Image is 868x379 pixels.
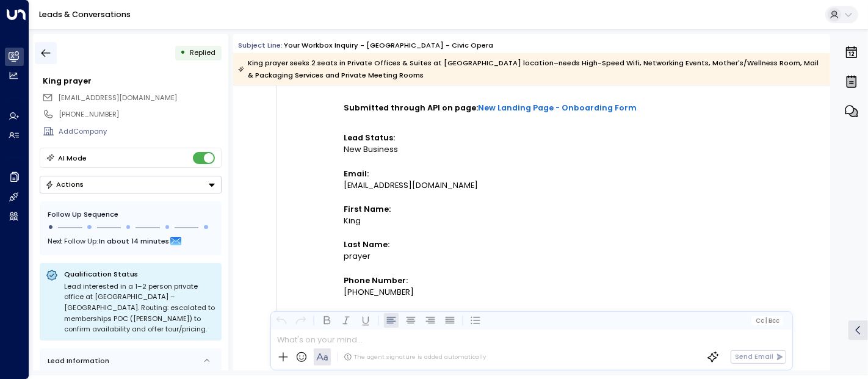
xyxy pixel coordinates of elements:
[344,250,649,262] div: prayer
[238,40,283,50] span: Subject Line:
[344,239,389,250] strong: Last Name:
[344,275,408,286] strong: Phone Number:
[43,75,221,87] div: King prayer
[765,317,767,324] span: |
[478,102,637,114] a: New Landing Page - Onboarding Form
[59,126,221,137] div: AddCompany
[751,316,783,325] button: Cc|Bcc
[64,281,215,335] div: Lead interested in a 1–2 person private office at [GEOGRAPHIC_DATA] – [GEOGRAPHIC_DATA]. Routing:...
[344,179,649,191] div: [EMAIL_ADDRESS][DOMAIN_NAME]
[64,269,215,279] p: Qualification Status
[344,204,391,214] strong: First Name:
[58,93,177,103] span: [EMAIL_ADDRESS][DOMAIN_NAME]
[40,176,222,193] button: Actions
[45,180,84,189] div: Actions
[284,40,493,51] div: Your Workbox Inquiry - [GEOGRAPHIC_DATA] - Civic Opera
[58,93,177,103] span: kingprayer9@gmail.com
[344,353,486,361] div: The agent signature is added automatically
[48,234,214,248] div: Next Follow Up:
[274,313,289,328] button: Undo
[59,109,221,120] div: [PHONE_NUMBER]
[190,48,215,57] span: Replied
[58,152,87,164] div: AI Mode
[238,57,824,81] div: King prayer seeks 2 seats in Private Offices & Suites at [GEOGRAPHIC_DATA] location–needs High-Sp...
[99,234,169,248] span: In about 14 minutes
[180,44,186,62] div: •
[40,176,222,193] div: Button group with a nested menu
[294,313,308,328] button: Redo
[344,215,649,226] div: King
[344,286,649,298] div: [PHONE_NUMBER]
[344,143,649,155] div: New Business
[39,9,131,20] a: Leads & Conversations
[44,356,109,366] div: Lead Information
[344,132,395,143] strong: Lead Status:
[756,317,779,324] span: Cc Bcc
[344,103,637,113] strong: Submitted through API on page:
[48,209,214,220] div: Follow Up Sequence
[344,168,369,179] strong: Email:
